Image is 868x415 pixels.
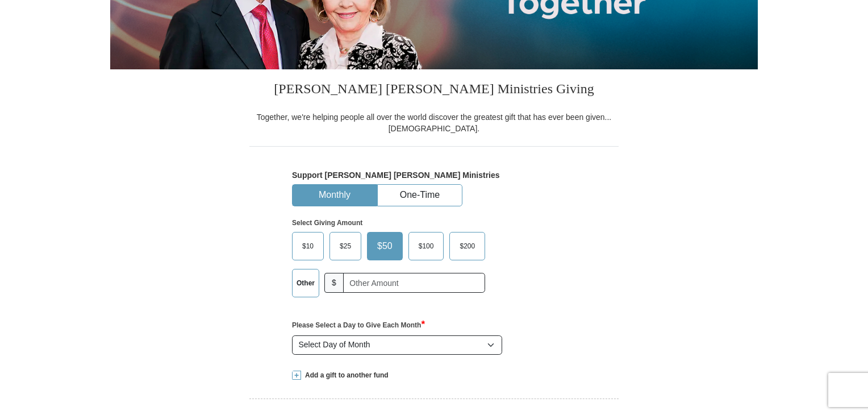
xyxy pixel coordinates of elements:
[334,238,357,255] span: $25
[292,171,576,180] h5: Support [PERSON_NAME] [PERSON_NAME] Ministries
[454,238,481,255] span: $200
[413,238,440,255] span: $100
[297,238,319,255] span: $10
[343,273,485,293] input: Other Amount
[378,185,462,206] button: One-Time
[292,219,362,227] strong: Select Giving Amount
[292,321,425,329] strong: Please Select a Day to Give Each Month
[324,273,344,293] span: $
[293,269,319,297] label: Other
[293,185,377,206] button: Monthly
[372,238,398,255] span: $50
[249,111,619,134] div: Together, we're helping people all over the world discover the greatest gift that has ever been g...
[301,371,389,380] span: Add a gift to another fund
[249,69,619,111] h3: [PERSON_NAME] [PERSON_NAME] Ministries Giving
